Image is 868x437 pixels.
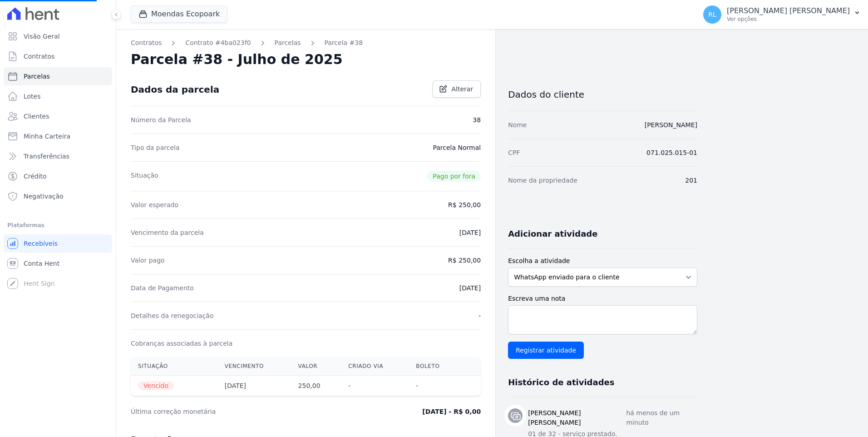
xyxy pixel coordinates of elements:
[131,357,217,376] th: Situação
[24,192,64,201] span: Negativação
[4,67,112,85] a: Parcelas
[478,311,481,320] dd: -
[646,148,697,157] dd: 071.025.015-01
[24,132,70,141] span: Minha Carteira
[508,294,697,303] label: Escreva uma nota
[727,15,850,23] p: Ver opções
[727,6,850,15] p: [PERSON_NAME] [PERSON_NAME]
[409,376,461,396] th: -
[528,408,626,427] h3: [PERSON_NAME] [PERSON_NAME]
[131,339,232,348] dt: Cobranças associadas à parcela
[24,112,49,121] span: Clientes
[685,176,697,185] dd: 201
[645,121,697,129] a: [PERSON_NAME]
[131,51,343,68] h2: Parcela #38 - Julho de 2025
[185,38,251,48] a: Contrato #4ba023f0
[433,80,481,98] a: Alterar
[459,283,481,293] dd: [DATE]
[626,408,697,427] p: há menos de um minuto
[4,47,112,65] a: Contratos
[131,311,214,320] dt: Detalhes da renegociação
[4,127,112,145] a: Minha Carteira
[291,376,341,396] th: 250,00
[131,228,204,237] dt: Vencimento da parcela
[4,107,112,125] a: Clientes
[448,256,481,265] dd: R$ 250,00
[138,381,174,390] span: Vencido
[422,407,481,416] dd: [DATE] - R$ 0,00
[433,143,481,152] dd: Parcela Normal
[131,115,191,124] dt: Número da Parcela
[4,147,112,165] a: Transferências
[508,89,697,100] h3: Dados do cliente
[24,72,50,81] span: Parcelas
[4,87,112,105] a: Lotes
[508,176,577,185] dt: Nome da propriedade
[24,259,59,268] span: Conta Hent
[24,239,58,248] span: Recebíveis
[275,38,301,48] a: Parcelas
[4,167,112,185] a: Crédito
[131,283,194,293] dt: Data de Pagamento
[131,200,178,209] dt: Valor esperado
[24,32,60,41] span: Visão Geral
[459,228,481,237] dd: [DATE]
[217,376,291,396] th: [DATE]
[4,187,112,205] a: Negativação
[24,52,54,61] span: Contratos
[508,377,614,388] h3: Histórico de atividades
[131,256,165,265] dt: Valor pago
[508,120,527,129] dt: Nome
[341,376,409,396] th: -
[325,38,363,48] a: Parcela #38
[708,11,716,18] span: RL
[217,357,291,376] th: Vencimento
[696,2,868,27] button: RL [PERSON_NAME] [PERSON_NAME] Ver opções
[7,220,108,231] div: Plataformas
[4,254,112,273] a: Conta Hent
[131,5,227,23] button: Moendas Ecopoark
[131,143,180,152] dt: Tipo da parcela
[4,234,112,253] a: Recebíveis
[131,84,219,95] div: Dados da parcela
[508,256,697,266] label: Escolha a atividade
[448,200,481,209] dd: R$ 250,00
[4,27,112,45] a: Visão Geral
[24,172,47,181] span: Crédito
[409,357,461,376] th: Boleto
[508,342,584,359] input: Registrar atividade
[24,92,41,101] span: Lotes
[473,115,481,124] dd: 38
[291,357,341,376] th: Valor
[131,171,158,182] dt: Situação
[341,357,409,376] th: Criado via
[451,84,473,94] span: Alterar
[508,228,597,239] h3: Adicionar atividade
[508,148,520,157] dt: CPF
[131,407,338,416] dt: Última correção monetária
[131,38,162,48] a: Contratos
[131,38,481,48] nav: Breadcrumb
[427,171,481,182] span: Pago por fora
[24,152,69,161] span: Transferências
